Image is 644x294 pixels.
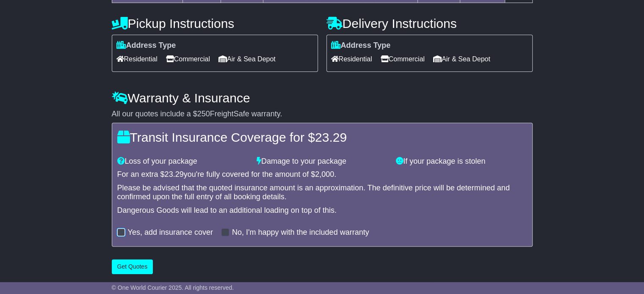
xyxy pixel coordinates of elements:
span: Air & Sea Depot [218,52,276,66]
div: If your package is stolen [392,157,531,166]
label: Address Type [116,41,176,50]
span: Air & Sea Depot [433,52,490,66]
div: Loss of your package [113,157,252,166]
h4: Delivery Instructions [326,16,533,30]
span: Commercial [166,52,210,66]
span: Residential [116,52,158,66]
label: Address Type [331,41,391,50]
span: 250 [197,110,210,118]
span: © One World Courier 2025. All rights reserved. [112,284,234,291]
div: Please be advised that the quoted insurance amount is an approximation. The definitive price will... [117,184,527,202]
span: 2,000 [315,170,334,179]
h4: Warranty & Insurance [112,91,533,105]
div: Damage to your package [252,157,392,166]
div: For an extra $ you're fully covered for the amount of $ . [117,170,527,179]
span: Commercial [381,52,425,66]
button: Get Quotes [112,259,153,274]
h4: Transit Insurance Coverage for $ [117,130,527,144]
span: 23.29 [315,130,347,144]
span: Residential [331,52,372,66]
label: No, I'm happy with the included warranty [232,228,369,237]
span: 23.29 [165,170,184,179]
label: Yes, add insurance cover [128,228,213,237]
div: Dangerous Goods will lead to an additional loading on top of this. [117,206,527,215]
h4: Pickup Instructions [112,16,318,30]
div: All our quotes include a $ FreightSafe warranty. [112,110,533,119]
